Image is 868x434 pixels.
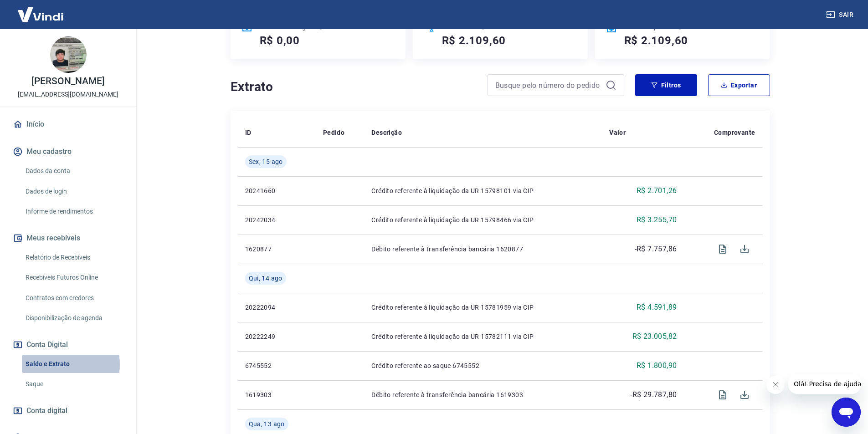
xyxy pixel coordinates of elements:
[788,374,861,394] iframe: Mensagem da empresa
[245,303,308,312] p: 20222094
[245,245,308,254] p: 1620877
[495,78,602,92] input: Busque pelo número do pedido
[11,401,125,421] a: Conta digital
[31,77,104,86] p: [PERSON_NAME]
[22,182,125,201] a: Dados de login
[714,128,755,137] p: Comprovante
[11,335,125,355] button: Conta Digital
[734,238,755,260] span: Download
[442,33,506,48] h5: R$ 2.109,60
[22,289,125,307] a: Contratos com credores
[26,404,67,417] span: Conta digital
[22,309,125,327] a: Disponibilização de agenda
[635,244,677,255] p: -R$ 7.757,86
[22,355,125,373] a: Saldo e Extrato
[371,332,595,341] p: Crédito referente à liquidação da UR 15782111 via CIP
[323,128,344,137] p: Pedido
[245,186,308,195] p: 20241660
[249,157,283,166] span: Sex, 15 ago
[635,74,697,96] button: Filtros
[371,215,595,225] p: Crédito referente à liquidação da UR 15798466 via CIP
[632,331,677,342] p: R$ 23.005,82
[734,384,755,406] span: Download
[245,215,308,225] p: 20242034
[371,303,595,312] p: Crédito referente à liquidação da UR 15781959 via CIP
[18,90,118,99] p: [EMAIL_ADDRESS][DOMAIN_NAME]
[245,332,308,341] p: 20222249
[11,142,125,162] button: Meu cadastro
[249,419,285,429] span: Qua, 13 ago
[371,361,595,370] p: Crédito referente ao saque 6745552
[371,186,595,195] p: Crédito referente à liquidação da UR 15798101 via CIP
[712,238,734,260] span: Visualizar
[249,274,282,283] span: Qui, 14 ago
[22,268,125,287] a: Recebíveis Futuros Online
[708,74,770,96] button: Exportar
[22,248,125,267] a: Relatório de Recebíveis
[231,78,477,96] h4: Extrato
[11,228,125,248] button: Meus recebíveis
[371,245,595,254] p: Débito referente à transferência bancária 1620877
[245,390,308,399] p: 1619303
[260,33,300,48] h5: R$ 0,00
[11,114,125,134] a: Início
[245,361,308,370] p: 6745552
[832,398,861,427] iframe: Botão para abrir a janela de mensagens
[50,36,87,73] img: 6e61b937-904a-4981-a2f4-9903c7d94729.jpeg
[609,128,626,137] p: Valor
[637,360,677,371] p: R$ 1.800,90
[637,185,677,196] p: R$ 2.701,26
[5,6,77,14] span: Olá! Precisa de ajuda?
[245,128,252,137] p: ID
[371,128,402,137] p: Descrição
[824,6,857,23] button: Sair
[712,384,734,406] span: Visualizar
[11,0,70,28] img: Vindi
[22,202,125,221] a: Informe de rendimentos
[766,376,785,394] iframe: Fechar mensagem
[637,214,677,225] p: R$ 3.255,70
[637,302,677,313] p: R$ 4.591,89
[371,390,595,399] p: Débito referente à transferência bancária 1619303
[624,33,688,48] h5: R$ 2.109,60
[22,162,125,180] a: Dados da conta
[22,375,125,393] a: Saque
[630,389,677,400] p: -R$ 29.787,80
